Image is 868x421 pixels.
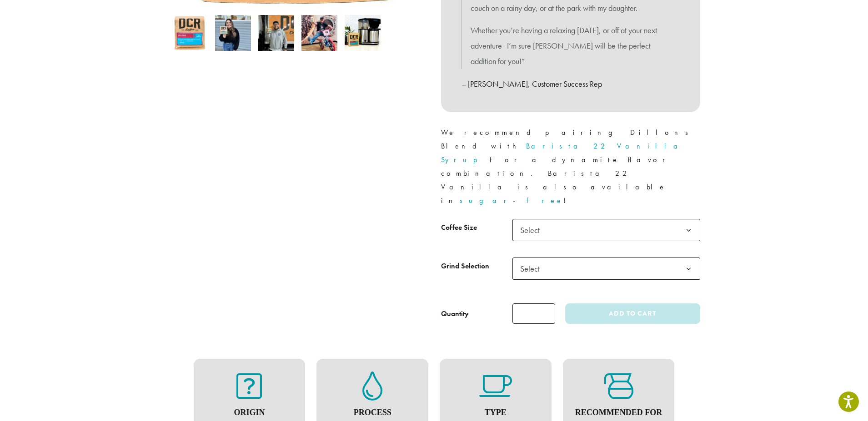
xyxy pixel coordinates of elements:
img: Dillons - Image 5 [345,15,381,51]
span: Select [512,219,700,241]
a: sugar-free [460,196,563,205]
h4: Type [449,408,542,418]
label: Coffee Size [441,221,512,234]
p: – [PERSON_NAME], Customer Success Rep [462,76,680,92]
span: Select [517,221,549,239]
a: Barista 22 Vanilla Syrup [441,141,685,164]
img: Dillons [172,15,208,51]
input: Product quantity [512,303,555,324]
h4: Origin [203,408,296,418]
p: We recommend pairing Dillons Blend with for a dynamite flavor combination. Barista 22 Vanilla is ... [441,126,700,208]
p: Whether you’re having a relaxing [DATE], or off at your next adventure- I’m sure [PERSON_NAME] wi... [471,23,671,69]
span: Select [517,260,549,277]
div: Quantity [441,308,469,319]
img: Dillons - Image 3 [258,15,294,51]
span: Select [512,258,700,280]
label: Grind Selection [441,260,512,273]
h4: Process [326,408,419,418]
h4: Recommended For [572,408,666,418]
button: Add to cart [565,303,700,324]
img: David Morris picks Dillons for 2021 [301,15,337,51]
img: Dillons - Image 2 [215,15,251,51]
